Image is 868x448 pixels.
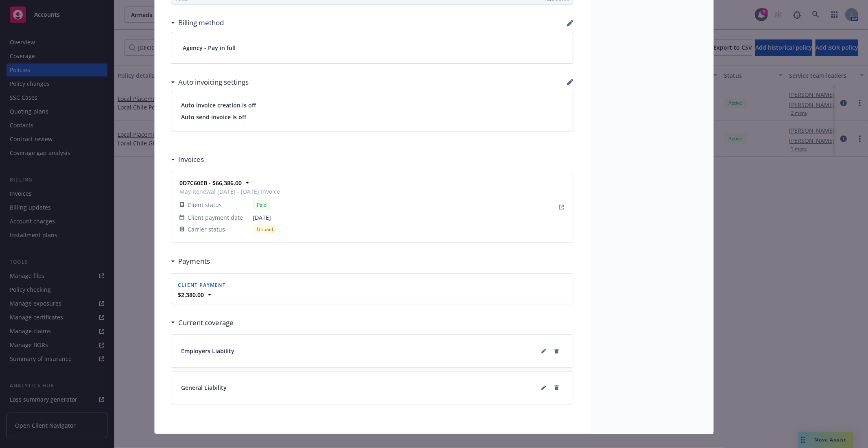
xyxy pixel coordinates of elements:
[253,213,280,222] span: [DATE]
[178,317,234,328] h3: Current coverage
[188,213,243,222] span: Client payment date
[178,17,224,28] h3: Billing method
[171,317,234,328] div: Current coverage
[181,383,227,392] span: General Liability
[178,282,226,288] span: Client payment
[178,291,204,299] strong: $2,380.00
[171,77,249,87] div: Auto invoicing settings
[179,179,242,187] strong: 0D7C60EB - $66,386.00
[178,154,204,165] h3: Invoices
[253,224,277,234] div: Unpaid
[179,187,280,196] span: May Renewal [DATE] - [DATE] Invoice
[557,202,566,212] a: View Invoice
[171,256,210,267] div: Payments
[171,32,573,63] div: Agency - Pay in full
[181,113,563,121] span: Auto send invoice is off
[188,225,225,234] span: Carrier status
[178,256,210,267] h3: Payments
[171,154,204,165] div: Invoices
[171,17,224,28] div: Billing method
[178,77,249,87] h3: Auto invoicing settings
[181,101,563,109] span: Auto invoice creation is off
[181,347,234,355] span: Employers Liability
[253,200,271,210] div: Paid
[188,201,222,209] span: Client status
